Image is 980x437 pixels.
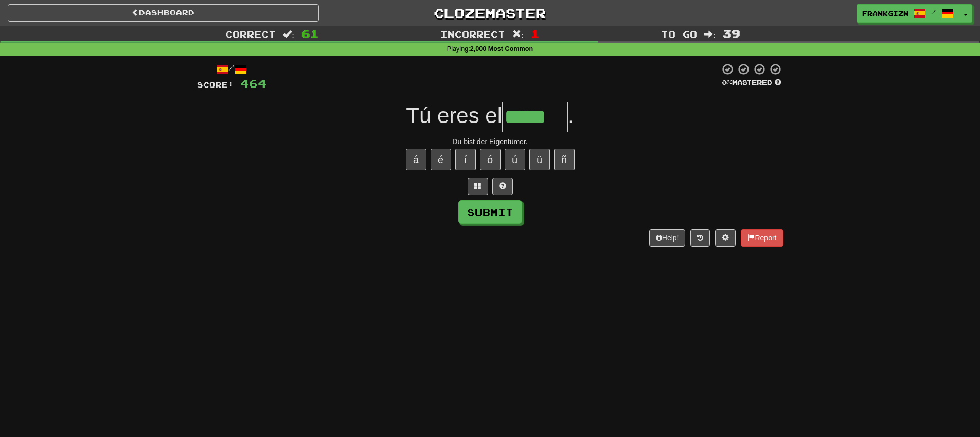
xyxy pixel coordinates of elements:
span: 39 [723,27,740,40]
span: / [931,8,936,15]
span: Tú eres el [406,103,502,128]
span: Score: [197,80,234,89]
a: Clozemaster [334,4,646,22]
div: / [197,63,266,76]
button: ñ [554,149,575,170]
span: Correct [225,29,276,39]
button: Switch sentence to multiple choice alt+p [468,178,488,195]
button: Round history (alt+y) [690,229,710,247]
button: Help! [649,229,686,247]
a: frankgizn / [857,4,959,23]
button: é [431,149,451,170]
a: Dashboard [8,4,319,22]
button: á [406,149,426,170]
span: : [283,30,294,39]
span: . [568,103,574,128]
span: : [704,30,716,39]
span: 0 % [722,78,732,86]
span: To go [661,29,697,39]
button: ó [480,149,501,170]
span: 61 [301,27,319,40]
span: 464 [240,77,266,90]
span: 1 [531,27,540,40]
button: Single letter hint - you only get 1 per sentence and score half the points! alt+h [492,178,513,195]
span: frankgizn [862,9,908,18]
span: Incorrect [440,29,505,39]
strong: 2,000 Most Common [470,45,533,53]
button: Submit [458,200,522,224]
button: Report [741,229,783,247]
span: : [512,30,524,39]
button: í [455,149,476,170]
button: ü [529,149,550,170]
button: ú [505,149,525,170]
div: Mastered [720,78,783,88]
div: Du bist der Eigentümer. [197,136,783,147]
